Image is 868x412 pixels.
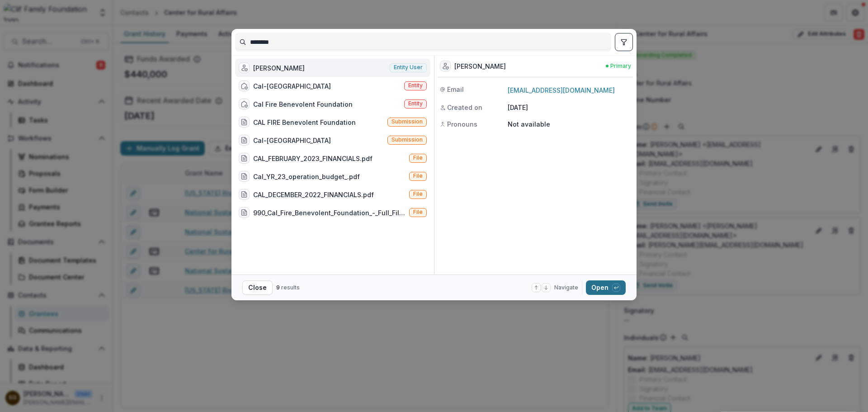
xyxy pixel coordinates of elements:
[408,100,423,107] span: Entity
[281,284,300,291] span: results
[408,82,423,89] span: Entity
[454,62,506,71] div: [PERSON_NAME]
[253,81,331,91] div: Cal-[GEOGRAPHIC_DATA]
[508,103,631,112] p: [DATE]
[615,33,633,51] button: toggle filters
[447,103,482,112] span: Created on
[413,191,423,197] span: File
[276,284,280,291] span: 9
[253,118,356,127] div: CAL FIRE Benevolent Foundation
[586,280,626,295] button: Open
[554,284,578,292] span: Navigate
[394,64,423,71] span: Entity user
[253,136,331,145] div: Cal-[GEOGRAPHIC_DATA]
[253,99,353,109] div: Cal Fire Benevolent Foundation
[242,280,273,295] button: Close
[508,86,615,94] a: [EMAIL_ADDRESS][DOMAIN_NAME]
[253,208,406,218] div: 990_Cal_Fire_Benevolent_Foundation_-_Full_Filing_-_Nonprofit_Explorer_-_ProPublica.pdf
[447,85,464,94] span: Email
[392,118,423,125] span: Submission
[413,173,423,179] span: File
[413,209,423,215] span: File
[253,172,360,181] div: Cal_YR_23_operation_budget_.pdf
[253,63,305,73] div: [PERSON_NAME]
[447,119,477,129] span: Pronouns
[392,137,423,143] span: Submission
[610,62,631,70] span: Primary
[253,154,373,163] div: CAL_FEBRUARY_2023_FINANCIALS.pdf
[253,190,374,199] div: CAL_DECEMBER_2022_FINANCIALS.pdf
[413,155,423,161] span: File
[508,119,631,129] p: Not available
